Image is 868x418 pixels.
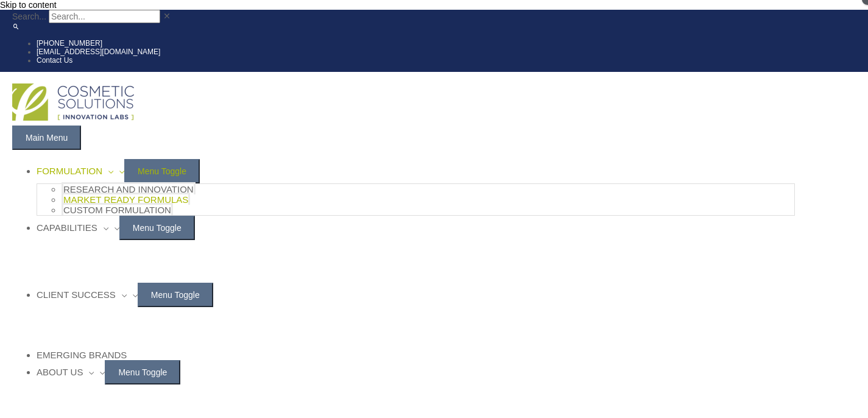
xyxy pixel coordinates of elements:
[37,166,102,176] span: Formulation
[12,12,46,21] span: Search...
[37,367,105,377] a: About Us
[37,56,72,65] a: Contact Us
[49,10,160,23] input: Search...
[105,360,180,384] button: Toggle menu
[124,159,200,183] button: Toggle menu
[62,193,190,205] a: Market Ready Formulas
[62,203,173,215] a: Custom Formulation
[63,205,171,215] span: Custom Formulation
[62,182,196,194] a: Research and Innovation
[63,184,194,194] span: Research and Innovation
[12,83,134,121] img: Cosmetic Solutions Logo
[37,289,116,300] span: Client Success
[151,290,200,300] span: Menu Toggle
[37,39,102,48] a: [PHONE_NUMBER]
[63,194,188,205] span: Market Ready Formulas
[12,23,19,32] a: Search icon link
[118,367,167,377] span: Menu Toggle
[133,223,182,233] span: Menu Toggle
[37,289,138,300] a: Client Success
[37,350,127,360] a: Emerging Brands
[138,166,186,176] span: Menu Toggle
[37,166,124,176] a: Formulation
[12,126,81,150] button: Main Menu
[37,222,119,233] a: Capabilities
[37,367,83,377] span: About Us
[138,283,213,307] button: Toggle menu
[37,222,97,233] span: Capabilities
[26,133,68,143] span: Main Menu
[119,216,195,240] button: Toggle menu
[37,48,160,56] a: [EMAIL_ADDRESS][DOMAIN_NAME]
